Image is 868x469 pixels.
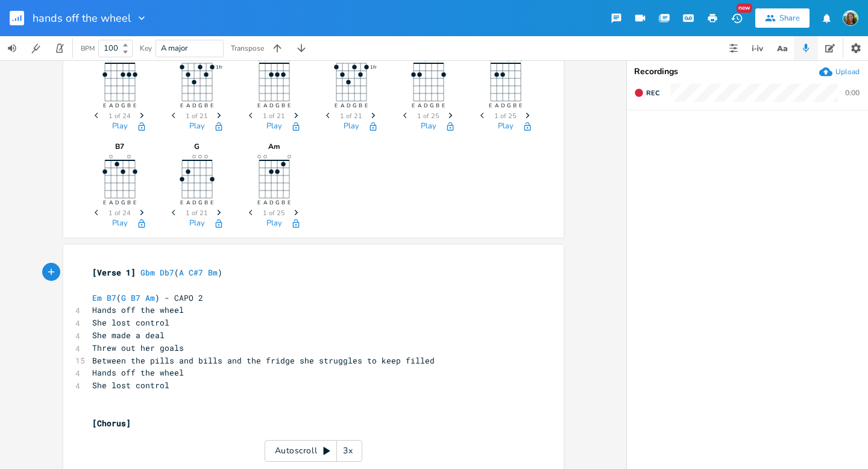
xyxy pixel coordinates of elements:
text: D [192,199,196,206]
div: New [737,4,752,13]
span: ( ) - CAPO 2 [92,292,203,303]
text: B [204,199,207,206]
span: She lost control [92,380,169,391]
span: [Verse 1] [92,267,136,278]
div: Am [244,143,304,150]
button: Upload [819,65,860,78]
text: B [127,102,130,109]
button: Play [189,219,205,229]
span: hands off the wheel [33,13,131,24]
div: Key [140,45,152,52]
text: E [102,199,105,206]
text: D [269,102,273,109]
button: New [725,7,749,29]
text: A [108,102,113,109]
span: She made a deal [92,330,165,341]
text: G [429,102,433,109]
span: 1 of 25 [417,113,439,119]
span: 1 of 24 [108,113,131,119]
text: A [186,199,190,206]
text: B [435,102,439,109]
span: 1 of 25 [494,113,517,119]
span: 1 of 21 [186,113,208,119]
text: G [506,102,511,109]
text: A [417,102,421,109]
span: Hands off the wheel [92,367,184,378]
text: G [352,102,356,109]
text: B [204,102,207,109]
text: D [346,102,350,109]
span: 1 of 21 [186,210,208,216]
text: D [115,102,119,109]
span: A major [161,43,188,54]
text: G [198,199,202,206]
span: Rec [646,89,659,98]
div: Recordings [634,68,861,76]
text: G [198,102,202,109]
text: E [180,199,183,206]
span: B7 [131,292,140,303]
text: B [281,102,285,109]
text: E [257,102,260,109]
img: Olivia Burnette [843,10,858,26]
button: Play [266,219,282,229]
text: E [210,199,213,206]
span: She lost control [92,317,169,328]
div: B7 [90,143,150,150]
text: B [127,199,130,206]
text: E [210,102,213,109]
button: Play [421,122,436,132]
text: A [108,199,113,206]
span: Em [92,292,102,303]
text: B [281,199,285,206]
button: Play [266,122,282,132]
button: Play [344,122,359,132]
text: G [121,102,125,109]
span: Bm [208,267,218,278]
text: E [133,102,136,109]
span: A [179,267,184,278]
span: 1 of 21 [340,113,362,119]
text: A [263,199,267,206]
text: E [334,102,337,109]
text: G [275,102,279,109]
button: Play [498,122,514,132]
span: Gbm [140,267,155,278]
span: Db7 [160,267,174,278]
button: Play [189,122,205,132]
div: 0:00 [845,89,860,96]
span: Am [145,292,155,303]
span: 1 of 24 [108,210,131,216]
text: E [180,102,183,109]
text: E [287,102,290,109]
button: Rec [629,83,664,102]
text: E [488,102,491,109]
text: E [257,199,260,206]
button: Share [755,8,810,28]
span: Hands off the wheel [92,304,184,315]
text: A [340,102,344,109]
div: 3x [337,440,359,462]
text: E [441,102,444,109]
text: D [192,102,196,109]
text: E [102,102,105,109]
button: Play [112,219,128,229]
text: B [358,102,362,109]
span: Between the pills and bills and the fridge she struggles to keep filled [92,355,435,366]
span: G [121,292,126,303]
text: 1fr [370,64,376,71]
text: A [263,102,267,109]
text: G [121,199,125,206]
div: Autoscroll [265,440,362,462]
span: 1 of 21 [263,113,285,119]
text: D [423,102,427,109]
text: A [494,102,498,109]
div: Share [779,13,800,24]
span: [Chorus] [92,418,131,429]
span: ( ) [92,267,222,278]
text: D [500,102,505,109]
button: Play [112,122,128,132]
div: Transpose [231,45,264,52]
text: E [133,199,136,206]
text: E [364,102,367,109]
